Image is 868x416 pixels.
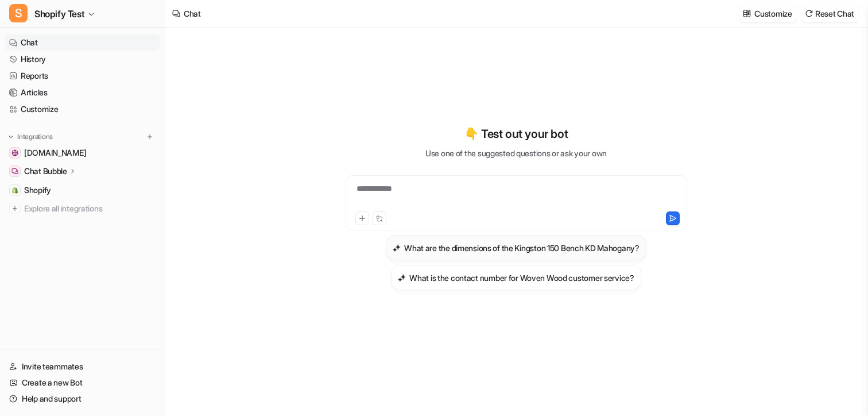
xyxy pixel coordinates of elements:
[5,131,56,142] button: Integrations
[5,51,160,67] a: History
[34,6,84,22] span: Shopify Test
[386,235,646,260] button: What are the dimensions of the Kingston 150 Bench KD Mahogany?What are the dimensions of the King...
[9,203,21,214] img: explore all integrations
[24,199,156,218] span: Explore all integrations
[17,132,53,141] p: Integrations
[801,5,859,22] button: Reset Chat
[398,274,406,282] img: What is the contact number for Woven Wood customer service?
[24,165,67,177] p: Chat Bubble
[5,101,160,117] a: Customize
[24,184,51,196] span: Shopify
[5,201,160,217] a: Explore all integrations
[404,242,640,254] h3: What are the dimensions of the Kingston 150 Bench KD Mahogany?
[754,7,792,20] p: Customize
[5,182,160,198] a: ShopifyShopify
[24,147,86,159] span: [DOMAIN_NAME]
[5,375,160,391] a: Create a new Bot
[425,147,607,159] p: Use one of the suggested questions or ask your own
[464,125,568,142] p: 👇 Test out your bot
[5,34,160,51] a: Chat
[409,272,634,284] h3: What is the contact number for Woven Wood customer service?
[9,4,28,22] span: S
[739,5,796,22] button: Customize
[7,133,15,141] img: expand menu
[5,391,160,407] a: Help and support
[391,265,641,290] button: What is the contact number for Woven Wood customer service?What is the contact number for Woven W...
[743,9,751,18] img: customize
[5,68,160,84] a: Reports
[11,149,18,156] img: wovenwood.co.uk
[5,145,160,161] a: wovenwood.co.uk[DOMAIN_NAME]
[146,133,154,141] img: menu_add.svg
[393,244,401,252] img: What are the dimensions of the Kingston 150 Bench KD Mahogany?
[11,168,18,175] img: Chat Bubble
[11,187,18,194] img: Shopify
[805,9,813,18] img: reset
[5,84,160,101] a: Articles
[5,359,160,375] a: Invite teammates
[184,7,201,20] div: Chat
